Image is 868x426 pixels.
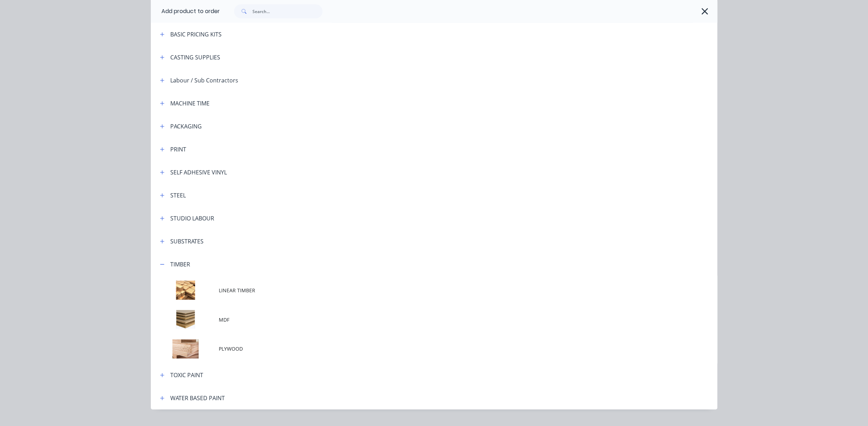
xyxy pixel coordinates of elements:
[170,76,238,85] div: Labour / Sub Contractors
[219,345,617,352] span: PLYWOOD
[170,237,204,246] div: SUBSTRATES
[219,287,617,294] span: LINEAR TIMBER
[170,191,186,200] div: STEEL
[219,316,617,323] span: MDF
[170,168,227,177] div: SELF ADHESIVE VINYL
[170,214,214,223] div: STUDIO LABOUR
[170,53,220,62] div: CASTING SUPPLIES
[170,30,222,39] div: BASIC PRICING KITS
[170,145,186,154] div: PRINT
[170,122,202,131] div: PACKAGING
[170,260,190,269] div: TIMBER
[170,99,210,108] div: MACHINE TIME
[170,371,203,379] div: TOXIC PAINT
[252,4,322,18] input: Search...
[170,394,225,402] div: WATER BASED PAINT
